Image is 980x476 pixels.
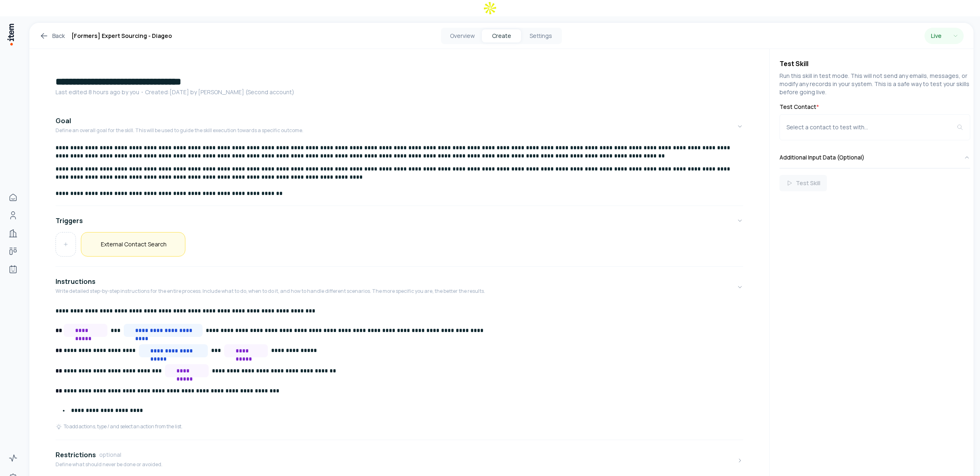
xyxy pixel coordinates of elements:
[56,450,96,460] h4: Restrictions
[780,72,970,96] p: Run this skill in test mode. This will not send any emails, messages, or modify any records in yo...
[56,270,743,304] button: InstructionsWrite detailed step-by-step instructions for the entire process. Include what to do, ...
[5,189,21,206] a: Home
[5,207,21,224] a: People
[99,451,121,459] span: optional
[101,240,167,248] h5: External Contact Search
[521,29,560,42] button: Settings
[56,127,303,134] p: Define an overall goal for the skill. This will be used to guide the skill execution towards a sp...
[56,109,743,144] button: GoalDefine an overall goal for the skill. This will be used to guide the skill execution towards ...
[56,88,743,96] p: Last edited: 8 hours ago by you ・Created: [DATE] by [PERSON_NAME] (Second account)
[56,116,71,126] h4: Goal
[7,23,15,46] img: Item Brain Logo
[56,461,163,468] p: Define what should never be done or avoided.
[56,216,83,226] h4: Triggers
[56,423,183,430] div: To add actions, type / and select an action from the list.
[780,59,970,69] h4: Test Skill
[56,209,743,232] button: Triggers
[56,144,743,202] div: GoalDefine an overall goal for the skill. This will be used to guide the skill execution towards ...
[56,304,743,436] div: InstructionsWrite detailed step-by-step instructions for the entire process. Include what to do, ...
[39,31,65,41] a: Back
[443,29,482,42] button: Overview
[5,243,21,259] a: Deals
[56,288,485,294] p: Write detailed step-by-step instructions for the entire process. Include what to do, when to do i...
[780,147,970,168] button: Additional Input Data (Optional)
[5,225,21,241] a: Companies
[56,277,96,286] h4: Instructions
[5,261,21,277] a: Agents
[71,31,172,41] h1: [Formers] Expert Sourcing - Diageo
[5,450,21,466] a: Activity
[786,123,957,131] div: Select a contact to test with...
[780,103,970,111] label: Test Contact
[56,232,743,263] div: Triggers
[482,29,521,42] button: Create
